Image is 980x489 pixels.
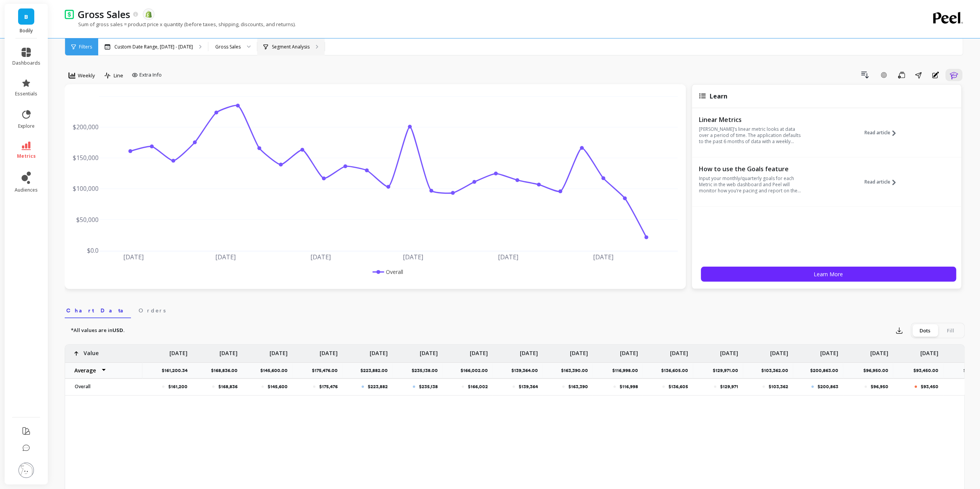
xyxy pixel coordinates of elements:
span: Line [114,72,123,79]
p: $145,600.00 [260,367,292,374]
p: $103,362.00 [761,367,793,374]
p: $163,390 [568,384,588,390]
div: Fill [938,324,963,337]
p: [DATE] [570,345,588,357]
p: $166,002 [468,384,488,390]
p: $96,950.00 [863,367,893,374]
span: Read article [864,179,890,185]
img: api.shopify.svg [145,11,152,18]
span: B [24,12,28,21]
p: [DATE] [920,345,938,357]
p: $223,882 [368,384,388,390]
p: $139,364 [519,384,538,390]
p: $161,200 [168,384,188,390]
p: $200,863 [818,384,838,390]
p: $163,390.00 [561,367,593,374]
strong: USD. [112,327,125,334]
p: [DATE] [770,345,788,357]
p: $93,450 [921,384,938,390]
p: *All values are in [71,327,125,334]
span: Filters [79,44,92,50]
p: Gross Sales [78,8,130,21]
p: [DATE] [470,345,488,357]
p: $129,971 [720,384,738,390]
p: Overall [70,384,137,390]
p: $96,950 [871,384,888,390]
p: $161,200.34 [162,367,192,374]
p: Sum of gross sales = product price x quantity (before taxes, shipping, discounts, and returns). [65,21,296,28]
span: metrics [17,153,36,159]
p: $136,605 [668,384,688,390]
p: How to use the Goals feature [699,165,805,173]
p: [DATE] [670,345,688,357]
p: $200,863.00 [810,367,843,374]
p: $93,450.00 [913,367,943,374]
p: Custom Date Range, [DATE] - [DATE] [114,44,193,50]
span: audiences [15,187,38,193]
p: Segment Analysis [272,44,310,50]
p: [DATE] [370,345,388,357]
p: $235,138 [419,384,438,390]
p: $103,362 [769,384,788,390]
p: $145,600 [268,384,288,390]
button: Read article [864,164,901,200]
p: [DATE] [420,345,438,357]
span: essentials [15,91,37,97]
span: Chart Data [66,307,129,314]
p: [DATE] [520,345,538,357]
p: $235,138.00 [412,367,442,374]
p: [DATE] [720,345,738,357]
span: Learn [710,92,727,100]
span: Extra Info [139,71,162,79]
p: Value [84,345,99,357]
button: Learn More [701,267,956,282]
p: Input your monthly/quarterly goals for each Metric in the web dashboard and Peel will monitor how... [699,175,805,194]
p: $129,971.00 [713,367,743,374]
p: [DATE] [219,345,238,357]
p: [DATE] [870,345,888,357]
div: Gross Sales [215,43,241,50]
p: Linear Metrics [699,116,805,124]
img: header icon [65,9,74,19]
p: [DATE] [169,345,188,357]
p: $168,836 [218,384,238,390]
nav: Tabs [65,300,965,318]
p: $166,002.00 [461,367,493,374]
p: $175,476 [319,384,338,390]
p: $139,364.00 [511,367,543,374]
p: $175,476.00 [312,367,342,374]
p: [PERSON_NAME]’s linear metric looks at data over a period of time. The application defaults to th... [699,126,805,145]
p: $136,605.00 [661,367,693,374]
p: $223,882.00 [360,367,392,374]
p: Bodily [12,28,40,34]
span: explore [18,123,35,129]
p: [DATE] [620,345,638,357]
img: profile picture [18,462,34,478]
p: [DATE] [320,345,338,357]
p: [DATE] [820,345,838,357]
p: $116,998 [620,384,638,390]
p: $168,836.00 [211,367,242,374]
p: $116,998.00 [612,367,643,374]
span: Learn More [814,270,843,278]
button: Read article [864,115,901,150]
p: [DATE] [270,345,288,357]
span: Read article [864,130,890,136]
span: Orders [139,307,166,314]
span: Weekly [78,72,95,79]
div: Dots [912,324,938,337]
span: dashboards [12,60,40,66]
